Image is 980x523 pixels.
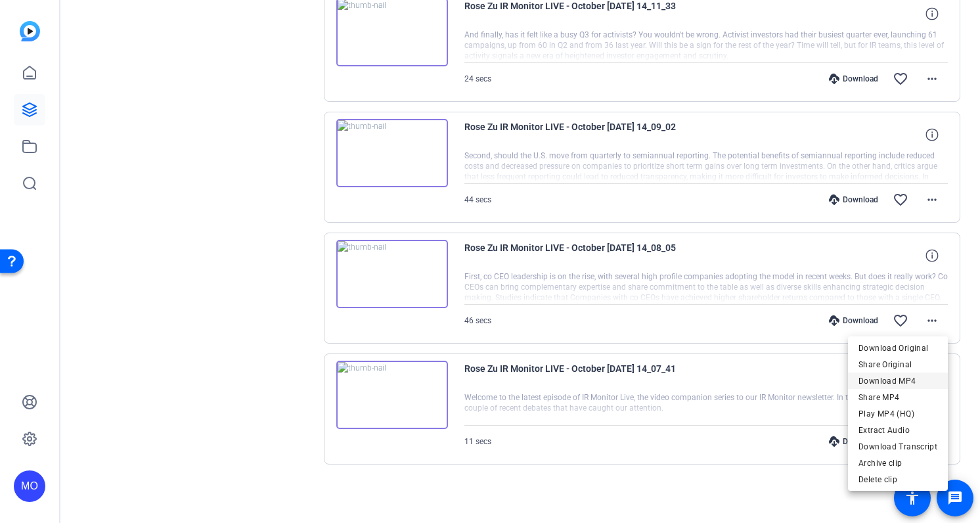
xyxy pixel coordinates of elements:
span: Download MP4 [858,373,937,389]
span: Delete clip [858,472,937,488]
span: Download Transcript [858,439,937,455]
span: Share MP4 [858,390,937,405]
span: Share Original [858,357,937,373]
span: Download Original [858,340,937,356]
span: Archive clip [858,455,937,471]
span: Play MP4 (HQ) [858,406,937,422]
span: Extract Audio [858,422,937,438]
